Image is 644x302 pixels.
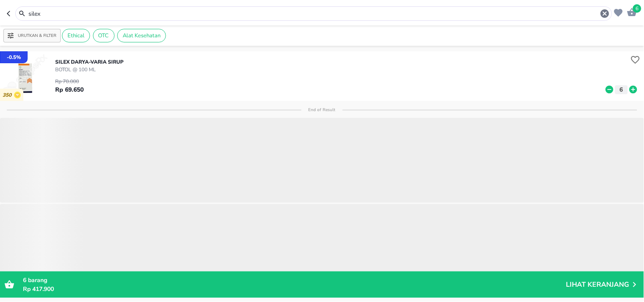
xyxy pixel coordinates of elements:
[23,285,54,293] span: Rp 417.900
[118,32,166,39] span: Alat Kesehatan
[618,85,625,94] p: 6
[55,58,124,66] p: SILEX Darya-Varia SIRUP
[3,92,14,98] p: 350
[55,66,124,73] p: BOTOL @ 100 ML
[62,29,90,42] div: Ethical
[28,9,600,18] input: Cari 4000+ produk di sini
[93,29,115,42] div: OTC
[93,32,114,39] span: OTC
[55,78,84,85] p: Rp 70.000
[633,4,641,13] span: 6
[625,5,637,18] button: 6
[117,29,166,42] div: Alat Kesehatan
[55,85,84,94] p: Rp 69.650
[23,276,566,285] p: barang
[7,53,21,61] p: - 0.5 %
[301,107,343,113] p: End of Result
[62,32,90,39] span: Ethical
[18,33,56,39] p: Urutkan & Filter
[23,276,26,284] span: 6
[615,85,628,94] button: 6
[3,29,61,42] button: Urutkan & Filter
